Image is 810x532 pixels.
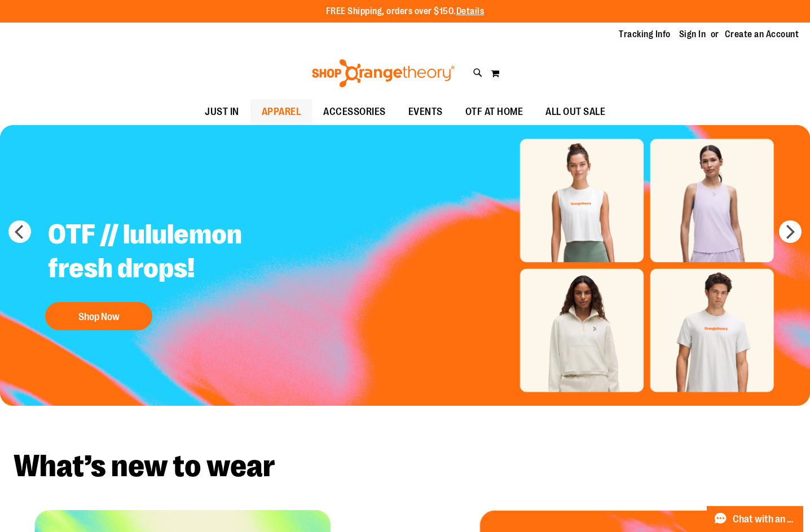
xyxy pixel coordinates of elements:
[619,28,671,41] a: Tracking Info
[534,99,617,125] a: ALL OUT SALE
[8,220,31,243] button: prev
[39,209,320,336] a: OTF // lululemon fresh drops! Shop Now
[250,99,312,125] a: APPAREL
[679,28,706,41] a: Sign In
[408,99,443,125] span: EVENTS
[312,99,397,125] a: ACCESSORIES
[310,59,456,87] img: Shop Orangetheory
[45,302,152,330] button: Shop Now
[725,28,799,41] a: Create an Account
[779,220,802,243] button: next
[193,99,250,125] a: JUST IN
[545,99,605,125] span: ALL OUT SALE
[397,99,454,125] a: EVENTS
[39,209,320,296] h2: OTF // lululemon fresh drops!
[465,99,523,125] span: OTF AT HOME
[205,99,239,125] span: JUST IN
[454,99,535,125] a: OTF AT HOME
[323,99,386,125] span: ACCESSORIES
[14,451,796,482] h2: What’s new to wear
[262,99,301,125] span: APPAREL
[326,5,485,18] p: FREE Shipping, orders over $150.
[456,6,485,16] a: Details
[707,506,804,532] button: Chat with an Expert
[733,514,796,525] span: Chat with an Expert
